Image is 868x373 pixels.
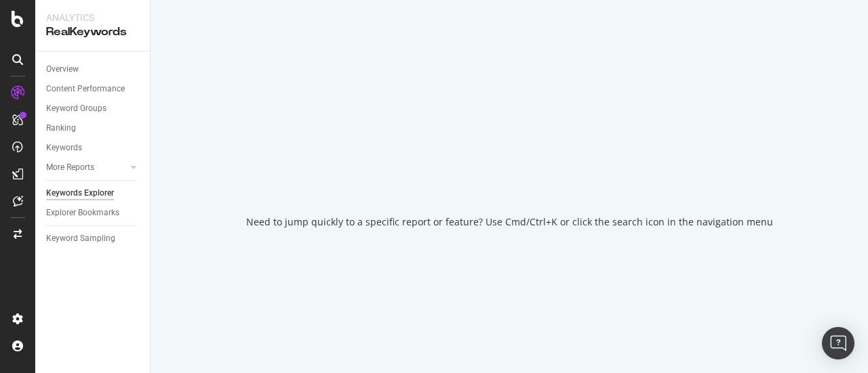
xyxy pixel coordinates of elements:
[46,232,115,246] div: Keyword Sampling
[46,11,139,24] div: Analytics
[46,186,114,200] div: Keywords Explorer
[46,102,106,116] div: Keyword Groups
[246,215,773,229] div: Need to jump quickly to a specific report or feature? Use Cmd/Ctrl+K or click the search icon in ...
[46,82,125,96] div: Content Performance
[46,160,94,175] div: More Reports
[46,121,140,135] a: Ranking
[46,62,140,76] a: Overview
[46,206,140,220] a: Explorer Bookmarks
[46,121,76,135] div: Ranking
[46,160,127,175] a: More Reports
[46,232,140,246] a: Keyword Sampling
[460,145,558,194] div: animation
[46,82,140,96] a: Content Performance
[46,24,139,40] div: RealKeywords
[46,206,119,220] div: Explorer Bookmarks
[822,327,854,359] div: Open Intercom Messenger
[46,186,140,200] a: Keywords Explorer
[46,62,79,76] div: Overview
[46,102,140,116] a: Keyword Groups
[46,141,140,155] a: Keywords
[46,141,82,155] div: Keywords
